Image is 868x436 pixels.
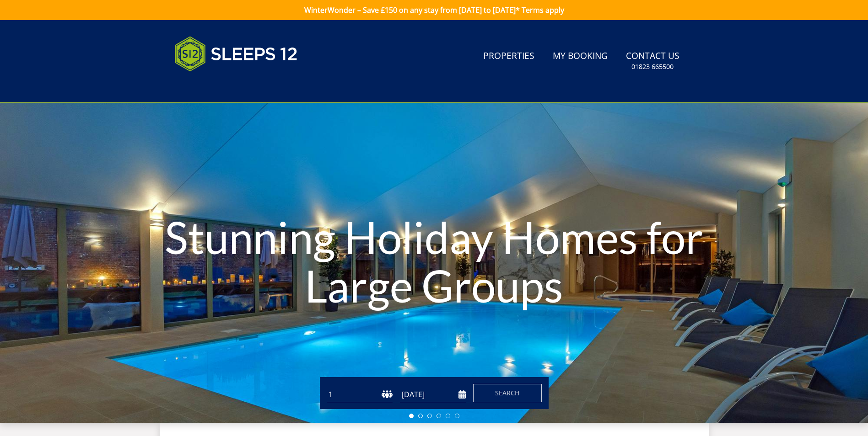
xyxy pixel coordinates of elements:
[622,46,683,76] a: Contact Us01823 665500
[480,46,538,67] a: Properties
[473,384,542,402] button: Search
[631,62,674,71] small: 01823 665500
[130,195,738,328] h1: Stunning Holiday Homes for Large Groups
[549,46,611,67] a: My Booking
[174,31,298,77] img: Sleeps 12
[170,82,266,90] iframe: Customer reviews powered by Trustpilot
[400,387,466,402] input: Arrival Date
[495,388,520,397] span: Search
